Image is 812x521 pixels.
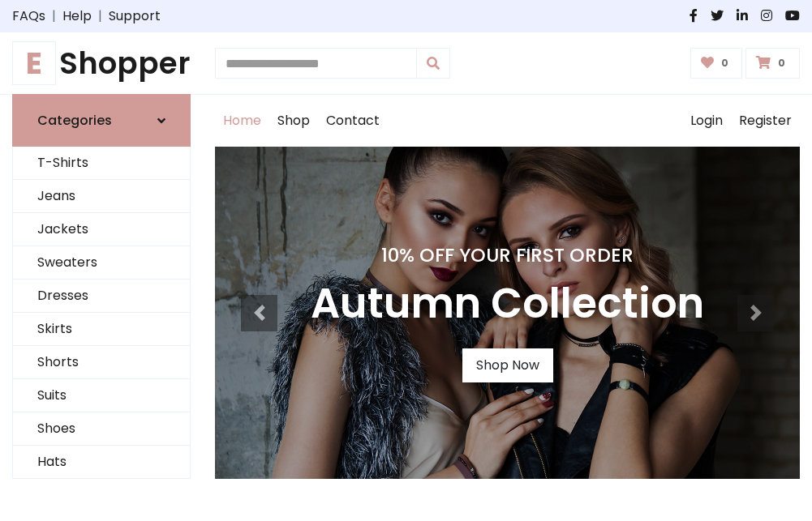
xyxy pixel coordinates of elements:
[13,379,190,412] a: Suits
[13,346,190,379] a: Shorts
[109,6,161,26] a: Support
[62,6,92,26] a: Help
[462,348,553,382] a: Shop Now
[13,313,190,346] a: Skirts
[12,41,56,85] span: E
[13,412,190,446] a: Shoes
[13,180,190,213] a: Jeans
[269,95,318,147] a: Shop
[682,95,731,147] a: Login
[12,94,191,147] a: Categories
[13,280,190,313] a: Dresses
[12,45,191,81] h1: Shopper
[13,246,190,280] a: Sweaters
[717,56,733,70] span: 0
[215,95,269,147] a: Home
[318,95,388,147] a: Contact
[12,6,45,26] a: FAQs
[13,147,190,180] a: T-Shirts
[45,6,62,26] span: |
[745,48,800,79] a: 0
[690,48,743,79] a: 0
[311,280,704,329] h3: Autumn Collection
[774,56,789,70] span: 0
[731,95,800,147] a: Register
[13,446,190,479] a: Hats
[13,213,190,246] a: Jackets
[37,113,112,128] h6: Categories
[311,244,704,267] h4: 10% Off Your First Order
[92,6,109,26] span: |
[12,45,191,81] a: EShopper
